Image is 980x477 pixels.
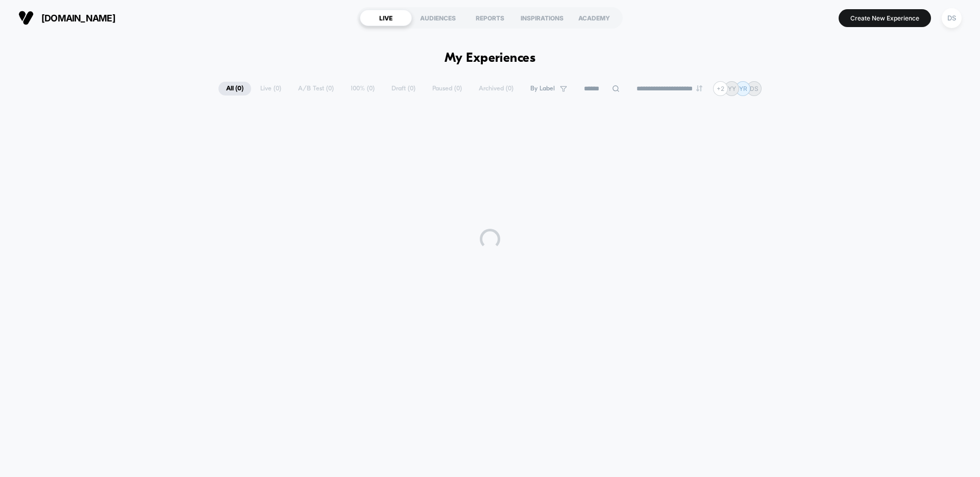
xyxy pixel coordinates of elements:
div: ACADEMY [568,10,620,26]
button: [DOMAIN_NAME] [15,10,118,26]
p: YR [739,85,747,92]
p: DS [750,85,758,92]
span: [DOMAIN_NAME] [41,13,115,23]
img: Visually logo [18,10,34,26]
p: YY [728,85,736,92]
h1: My Experiences [445,51,536,66]
div: LIVE [360,10,412,26]
div: INSPIRATIONS [516,10,568,26]
img: end [696,85,702,91]
span: By Label [530,85,555,92]
div: DS [942,8,962,28]
button: Create New Experience [839,9,931,27]
div: + 2 [713,81,728,96]
div: REPORTS [464,10,516,26]
button: DS [939,8,965,29]
span: All ( 0 ) [218,82,251,96]
div: AUDIENCES [412,10,464,26]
